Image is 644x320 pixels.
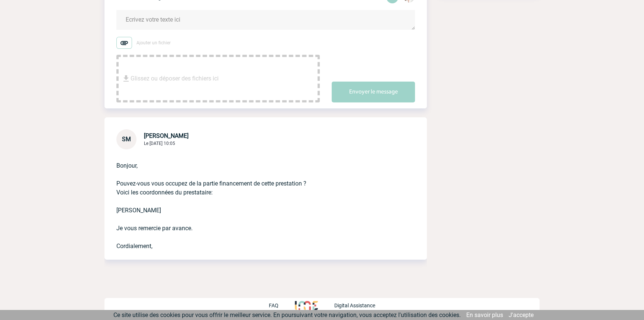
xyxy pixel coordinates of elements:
[332,82,415,102] button: Envoyer le message
[144,132,189,139] span: [PERSON_NAME]
[295,301,318,310] img: http://www.idealmeetingsevents.fr/
[269,302,278,308] p: FAQ
[131,60,219,97] span: Glissez ou déposer des fichiers ici
[136,40,171,45] span: Ajouter un fichier
[334,302,375,308] p: Digital Assistance
[466,311,503,319] a: En savoir plus
[122,74,131,83] img: file_download.svg
[116,149,394,251] p: Bonjour, Pouvez-vous vous occupez de la partie financement de cette prestation ? Voici les coordo...
[144,141,175,146] span: Le [DATE] 10:05
[509,311,534,319] a: J'accepte
[113,311,461,319] span: Ce site utilise des cookies pour vous offrir le meilleur service. En poursuivant votre navigation...
[122,136,131,143] span: SM
[269,301,295,308] a: FAQ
